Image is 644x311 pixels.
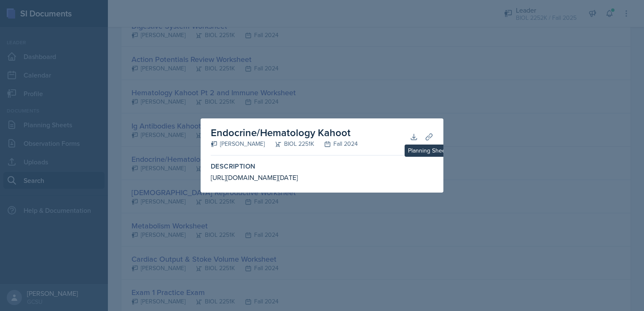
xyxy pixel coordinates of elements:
div: [URL][DOMAIN_NAME][DATE] [211,172,433,182]
button: Planning Sheets [421,129,437,145]
div: [PERSON_NAME] [211,139,265,148]
label: Description [211,162,433,171]
h2: Endocrine/Hematology Kahoot [211,125,358,140]
div: Fall 2024 [314,139,358,148]
div: BIOL 2251K [265,139,314,148]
